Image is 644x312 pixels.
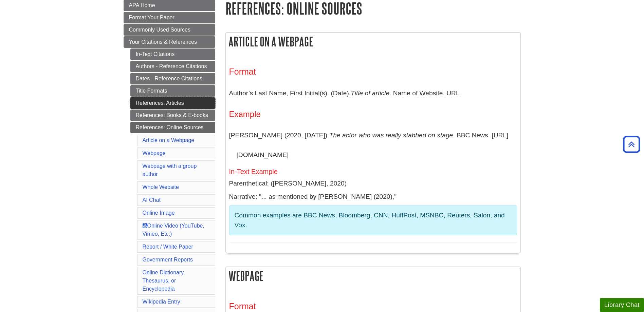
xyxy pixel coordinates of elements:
span: APA Home [129,2,155,8]
a: References: Books & E-books [130,110,215,121]
p: Narrative: "... as mentioned by [PERSON_NAME] (2020)," [229,192,517,202]
a: Authors - Reference Citations [130,61,215,72]
a: Online Image [143,210,175,216]
p: [PERSON_NAME] (2020, [DATE]). . BBC News. [URL][DOMAIN_NAME] [229,125,517,164]
h3: Format [229,301,517,311]
h2: Webpage [226,267,520,285]
a: Article on a Webpage [143,137,195,143]
i: Title of article [351,90,389,97]
a: Dates - Reference Citations [130,73,215,84]
h4: Example [229,110,517,119]
a: AI Chat [143,197,161,203]
p: Common examples are BBC News, Bloomberg, CNN, HuffPost, MSNBC, Reuters, Salon, and Vox. [235,211,512,230]
a: Webpage [143,150,166,156]
a: Back to Top [621,140,642,149]
a: Report / White Paper [143,244,193,250]
a: Wikipedia Entry [143,299,180,305]
h3: Format [229,67,517,77]
a: Government Reports [143,257,193,262]
h5: In-Text Example [229,168,517,175]
a: In-Text Citations [130,48,215,60]
a: Your Citations & References [124,36,215,48]
a: References: Articles [130,97,215,109]
a: Whole Website [143,184,179,190]
a: Title Formats [130,85,215,97]
span: Your Citations & References [129,39,197,45]
p: Parenthetical: ([PERSON_NAME], 2020) [229,179,517,189]
a: Online Video (YouTube, Vimeo, Etc.) [143,223,204,237]
a: Webpage with a group author [143,163,197,177]
p: Author’s Last Name, First Initial(s). (Date). . Name of Website. URL [229,83,517,103]
h2: Article on a Webpage [226,33,520,51]
a: References: Online Sources [130,122,215,133]
button: Library Chat [600,298,644,312]
i: The actor who was really stabbed on stage [329,132,453,139]
a: Commonly Used Sources [124,24,215,36]
span: Commonly Used Sources [129,27,190,33]
span: Format Your Paper [129,15,174,20]
a: Format Your Paper [124,12,215,23]
a: Online Dictionary, Thesaurus, or Encyclopedia [143,270,185,292]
